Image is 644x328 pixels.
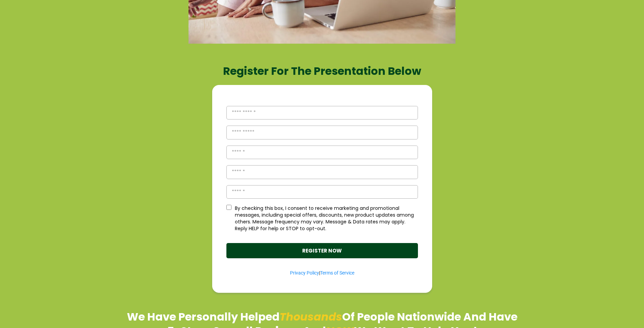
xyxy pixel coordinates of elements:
p: | [226,269,418,277]
em: Thousands [280,309,342,324]
p: By checking this box, I consent to receive marketing and promotional messages, including special ... [235,205,418,232]
a: Privacy Policy [290,270,319,276]
strong: REGISTER NOW [302,247,342,254]
h1: Register For The Presentation Below [126,64,518,78]
button: REGISTER NOW [226,243,418,258]
a: Terms of Service [320,270,354,276]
